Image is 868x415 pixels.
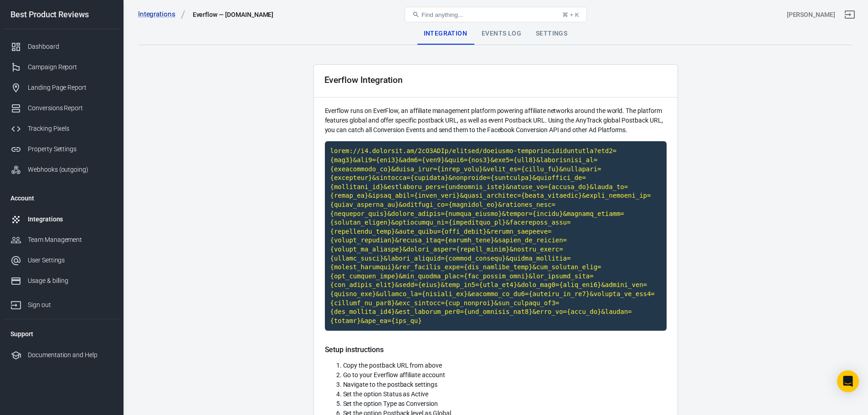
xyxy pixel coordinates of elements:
div: Integrations [28,215,113,224]
li: Support [3,323,120,345]
div: Dashboard [28,42,113,51]
span: Copy the postback URL from above [343,362,442,369]
span: Find anything... [421,11,463,18]
a: Dashboard [3,36,120,57]
a: Property Settings [3,139,120,159]
li: Account [3,187,120,209]
a: Tracking Pixels [3,118,120,139]
div: Account id: 7dR2DYHz [787,10,835,20]
span: Set the option Status as Active [343,390,428,398]
div: Usage & billing [28,276,113,286]
div: Property Settings [28,144,113,154]
a: Landing Page Report [3,77,120,98]
a: Sign out [839,4,861,26]
div: Everflow — bestproductreviews.io [193,10,274,19]
span: Go to your Everflow affiliate account [343,371,445,379]
div: Landing Page Report [28,83,113,92]
span: Navigate to the postback settings [343,381,437,388]
a: Usage & billing [3,271,120,291]
a: Campaign Report [3,57,120,77]
a: Integrations [3,209,120,230]
code: Click to copy [325,141,667,331]
div: ⌘ + K [562,11,579,18]
a: Integrations [138,10,185,19]
div: User Settings [28,256,113,265]
div: Team Management [28,235,113,245]
div: Settings [529,23,575,45]
h5: Setup instructions [325,345,667,354]
span: Set the option Type as Conversion [343,400,438,407]
div: Best Product Reviews [3,10,120,19]
div: Integration [416,23,474,45]
p: Everflow runs on EverFlow, an affiliate management platform powering affiliate networks around th... [325,106,667,135]
div: Events Log [474,23,529,45]
div: Campaign Report [28,62,113,72]
div: Webhooks (outgoing) [28,165,113,174]
div: Tracking Pixels [28,124,113,133]
div: Documentation and Help [28,350,113,360]
button: Find anything...⌘ + K [405,7,587,22]
div: Sign out [28,300,113,310]
a: Conversions Report [3,98,120,118]
a: User Settings [3,250,120,271]
div: Everflow Integration [324,75,403,85]
a: Webhooks (outgoing) [3,159,120,180]
div: Conversions Report [28,103,113,113]
a: Sign out [3,291,120,315]
a: Team Management [3,230,120,250]
div: Open Intercom Messenger [837,370,859,392]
